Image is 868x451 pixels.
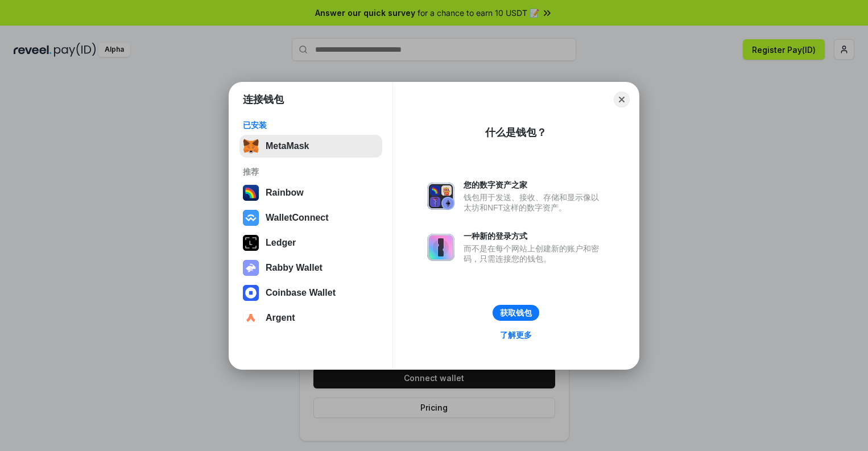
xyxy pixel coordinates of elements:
button: Coinbase Wallet [239,282,382,304]
button: Close [614,92,630,107]
div: 推荐 [243,167,379,177]
div: 什么是钱包？ [485,126,547,139]
div: Rabby Wallet [266,263,323,273]
h1: 连接钱包 [243,93,284,106]
img: svg+xml,%3Csvg%20fill%3D%22none%22%20height%3D%2233%22%20viewBox%3D%220%200%2035%2033%22%20width%... [243,138,259,154]
button: 获取钱包 [493,305,539,321]
div: 而不是在每个网站上创建新的账户和密码，只需连接您的钱包。 [464,243,605,264]
img: svg+xml,%3Csvg%20xmlns%3D%22http%3A%2F%2Fwww.w3.org%2F2000%2Fsvg%22%20fill%3D%22none%22%20viewBox... [243,260,259,276]
img: svg+xml,%3Csvg%20width%3D%2228%22%20height%3D%2228%22%20viewBox%3D%220%200%2028%2028%22%20fill%3D... [243,310,259,326]
div: 钱包用于发送、接收、存储和显示像以太坊和NFT这样的数字资产。 [464,192,605,213]
img: svg+xml,%3Csvg%20width%3D%2228%22%20height%3D%2228%22%20viewBox%3D%220%200%2028%2028%22%20fill%3D... [243,285,259,301]
div: MetaMask [266,141,309,151]
div: 了解更多 [500,330,532,340]
a: 了解更多 [493,328,539,342]
div: Ledger [266,238,296,248]
button: Rabby Wallet [239,256,382,279]
div: 获取钱包 [500,308,532,318]
div: Rainbow [266,188,304,198]
div: 一种新的登录方式 [464,231,605,241]
div: 您的数字资产之家 [464,180,605,190]
div: WalletConnect [266,213,329,223]
div: 已安装 [243,120,379,130]
button: Ledger [239,231,382,254]
button: MetaMask [239,135,382,158]
img: svg+xml,%3Csvg%20width%3D%22120%22%20height%3D%22120%22%20viewBox%3D%220%200%20120%20120%22%20fil... [243,185,259,201]
button: WalletConnect [239,206,382,229]
button: Argent [239,307,382,329]
img: svg+xml,%3Csvg%20xmlns%3D%22http%3A%2F%2Fwww.w3.org%2F2000%2Fsvg%22%20width%3D%2228%22%20height%3... [243,235,259,251]
img: svg+xml,%3Csvg%20xmlns%3D%22http%3A%2F%2Fwww.w3.org%2F2000%2Fsvg%22%20fill%3D%22none%22%20viewBox... [427,183,454,210]
button: Rainbow [239,181,382,204]
div: Coinbase Wallet [266,288,336,298]
img: svg+xml,%3Csvg%20width%3D%2228%22%20height%3D%2228%22%20viewBox%3D%220%200%2028%2028%22%20fill%3D... [243,210,259,226]
img: svg+xml,%3Csvg%20xmlns%3D%22http%3A%2F%2Fwww.w3.org%2F2000%2Fsvg%22%20fill%3D%22none%22%20viewBox... [427,234,454,261]
div: Argent [266,313,295,323]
